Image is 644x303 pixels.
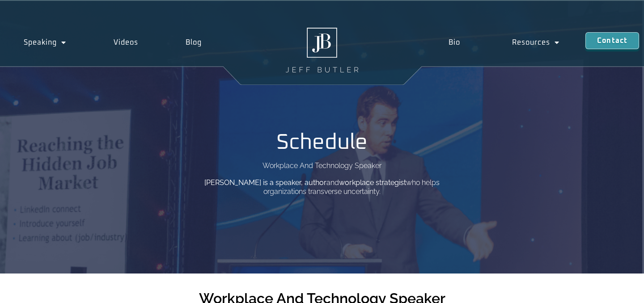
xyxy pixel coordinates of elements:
[423,32,585,53] nav: Menu
[263,162,381,169] p: Workplace And Technology Speaker
[585,32,639,49] a: Contact
[486,32,585,53] a: Resources
[90,32,162,53] a: Videos
[597,37,627,44] span: Contact
[339,178,406,187] b: workplace strategist
[162,32,225,53] a: Blog
[195,178,449,196] p: and who helps organizations transverse uncertainty.
[423,32,487,53] a: Bio
[204,178,326,187] b: [PERSON_NAME] is a speaker, author
[276,132,368,153] h1: Schedule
